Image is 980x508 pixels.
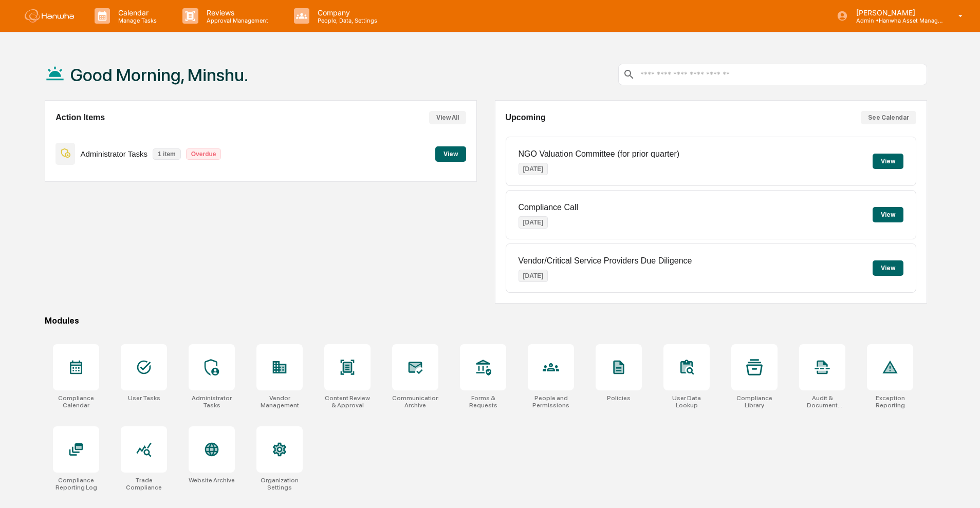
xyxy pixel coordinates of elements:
[848,17,944,24] p: Admin • Hanwha Asset Management ([GEOGRAPHIC_DATA]) Ltd.
[70,65,248,85] h1: Good Morning, Minshu.
[53,477,99,491] div: Compliance Reporting Log
[435,146,466,162] button: View
[519,270,548,282] p: [DATE]
[873,207,903,222] button: View
[873,260,903,276] button: View
[460,394,506,409] div: Forms & Requests
[519,256,692,266] p: Vendor/Critical Service Providers Due Diligence
[519,216,548,229] p: [DATE]
[25,9,74,23] img: logo
[861,111,916,124] button: See Calendar
[128,394,160,402] div: User Tasks
[799,394,845,409] div: Audit & Document Logs
[873,154,903,169] button: View
[435,148,466,158] a: View
[198,17,273,24] p: Approval Management
[519,203,579,212] p: Compliance Call
[309,17,382,24] p: People, Data, Settings
[392,394,438,409] div: Communications Archive
[867,394,913,409] div: Exception Reporting
[45,316,927,326] div: Modules
[309,8,382,17] p: Company
[506,113,546,122] h2: Upcoming
[848,8,944,17] p: [PERSON_NAME]
[519,163,548,175] p: [DATE]
[153,148,181,160] p: 1 item
[121,477,167,491] div: Trade Compliance
[189,477,235,484] div: Website Archive
[731,394,778,409] div: Compliance Library
[607,394,631,402] div: Policies
[519,149,680,159] p: NGO Valuation Committee (for prior quarter)
[256,394,303,409] div: Vendor Management
[256,477,303,491] div: Organization Settings
[324,394,371,409] div: Content Review & Approval
[53,394,99,409] div: Compliance Calendar
[663,394,710,409] div: User Data Lookup
[186,148,221,160] p: Overdue
[56,113,105,122] h2: Action Items
[429,111,466,124] button: View All
[198,8,273,17] p: Reviews
[189,394,235,409] div: Administrator Tasks
[80,149,147,158] p: Administrator Tasks
[110,8,162,17] p: Calendar
[110,17,162,24] p: Manage Tasks
[528,394,574,409] div: People and Permissions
